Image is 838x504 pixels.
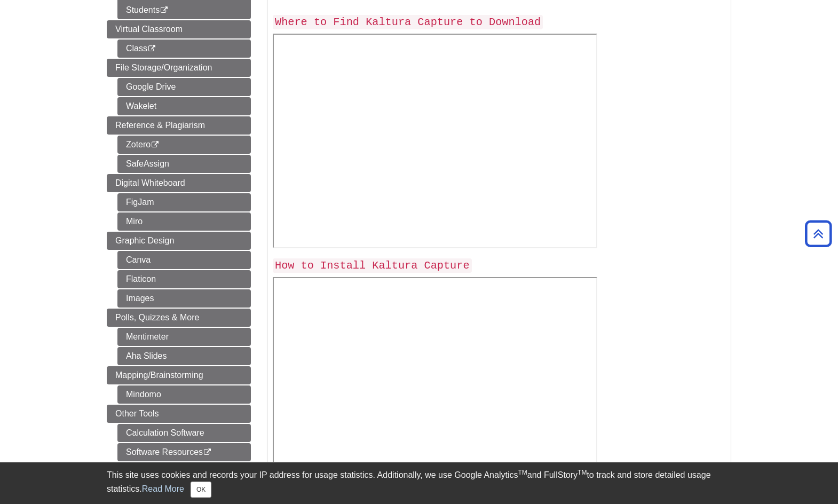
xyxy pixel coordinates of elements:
[107,232,251,250] a: Graphic Design
[117,78,251,96] a: Google Drive
[117,347,251,365] a: Aha Slides
[142,484,184,493] a: Read More
[117,424,251,442] a: Calculation Software
[115,236,174,245] span: Graphic Design
[117,385,251,404] a: Mindomo
[117,155,251,173] a: SafeAssign
[107,366,251,384] a: Mapping/Brainstorming
[203,449,212,456] i: This link opens in a new window
[578,469,587,476] sup: TM
[801,226,835,241] a: Back to Top
[117,328,251,346] a: Mentimeter
[273,34,597,248] iframe: Kaltura Player
[117,270,251,288] a: Flaticon
[107,309,251,327] a: Polls, Quizzes & More
[147,45,156,52] i: This link opens in a new window
[117,289,251,308] a: Images
[107,116,251,135] a: Reference & Plagiarism
[107,405,251,423] a: Other Tools
[117,40,251,58] a: Class
[273,258,472,273] code: How to Install Kaltura Capture
[107,59,251,77] a: File Storage/Organization
[117,251,251,269] a: Canva
[191,482,211,498] button: Close
[115,313,199,322] span: Polls, Quizzes & More
[160,7,169,14] i: This link opens in a new window
[107,174,251,192] a: Digital Whiteboard
[117,443,251,461] a: Software Resources
[117,136,251,154] a: Zotero
[107,20,251,38] a: Virtual Classroom
[117,97,251,115] a: Wakelet
[115,178,185,187] span: Digital Whiteboard
[273,277,597,492] iframe: Kaltura Player
[115,63,212,72] span: File Storage/Organization
[107,469,731,498] div: This site uses cookies and records your IP address for usage statistics. Additionally, we use Goo...
[117,193,251,211] a: FigJam
[115,121,205,130] span: Reference & Plagiarism
[115,371,203,380] span: Mapping/Brainstorming
[115,25,183,34] span: Virtual Classroom
[115,409,159,418] span: Other Tools
[273,15,543,29] code: Where to Find Kaltura Capture to Download
[151,141,160,148] i: This link opens in a new window
[117,212,251,231] a: Miro
[518,469,527,476] sup: TM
